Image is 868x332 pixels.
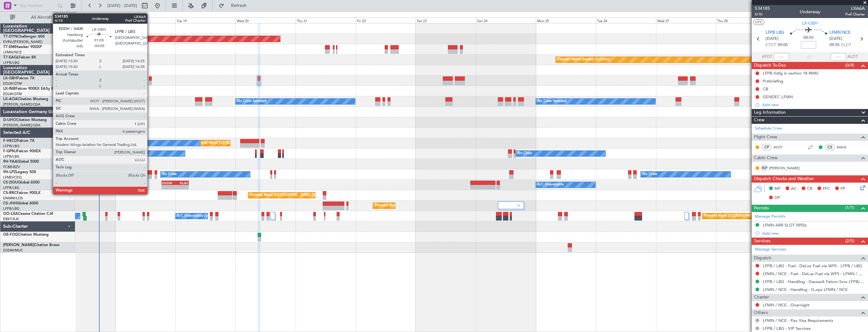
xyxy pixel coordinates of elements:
a: 9H-LPZLegacy 500 [3,170,36,174]
span: FFC [823,186,830,192]
a: CS-DOUGlobal 6500 [3,181,40,184]
span: Cabin Crew [754,154,778,162]
a: F-HECDFalcon 7X [3,139,34,143]
a: LX-GBHFalcon 7X [3,76,34,80]
a: CS-RRCFalcon 900LX [3,191,40,195]
a: LFPB/LBG [3,206,20,211]
span: F-GPNJ [3,149,17,153]
a: LX-AOACitation Mustang [3,97,48,101]
a: FCBB/BZV [3,165,20,169]
span: LFMN NCE [829,30,851,36]
a: [PERSON_NAME]/QSA [3,123,40,128]
div: Tue 19 [175,17,235,23]
div: Planned Maint [GEOGRAPHIC_DATA] ([GEOGRAPHIC_DATA]) [250,190,349,200]
div: [DATE] [76,13,87,18]
a: LFPB/LBG [3,185,20,190]
span: T7-EAGL [3,56,19,59]
span: ETOT [766,42,776,48]
span: Pref Charter [845,12,865,17]
span: Permits [754,205,769,212]
a: CS-JHHGlobal 6000 [3,202,38,205]
span: 534185 [755,5,770,12]
a: LFPB/LBG [3,144,20,148]
div: No Crew [517,149,532,158]
span: ATOT [762,54,772,60]
a: LFMN / NCE - Fuel - DeLux Fuel via WFS - LFMN / NCE [763,271,865,276]
button: UTC [753,19,764,25]
span: 00:55 [804,35,814,41]
span: (0/4) [845,62,854,69]
a: [PERSON_NAME]/QSA [3,102,40,107]
span: 09:00 [778,42,788,48]
span: Dispatch Checks and Weather [754,175,814,183]
div: CB [763,86,768,92]
a: Schedule Crew [755,125,782,132]
a: EBKT/KJK [3,217,19,221]
a: EVRA/[PERSON_NAME] [3,39,42,44]
a: Manage Permits [755,214,785,220]
span: LXA6A [845,5,865,12]
span: MF [774,186,780,192]
a: EDDM/MUC [3,248,23,253]
div: No Crew [112,138,126,148]
span: CS-JHH [3,202,17,205]
div: Mon 18 [115,17,175,23]
span: OE-FOG [3,233,18,237]
span: ALDT [847,54,858,60]
span: (1/1) [845,204,854,211]
span: 9H-YAA [3,160,17,164]
span: DP [774,195,780,201]
div: Underway [800,9,820,15]
div: EGGW [162,181,175,185]
span: 09:55 [829,42,840,48]
span: [PERSON_NAME] [3,243,34,247]
span: 5/10 [755,12,770,17]
a: OE-FOGCitation Mustang [3,233,49,237]
a: EDLW/DTM [3,92,22,96]
span: 9H-LPZ [3,170,16,174]
span: F-HECD [3,139,17,143]
img: arrow-gray.svg [517,204,520,207]
span: CS-DOU [3,181,18,184]
a: T7-EAGLFalcon 8X [3,56,36,59]
a: OO-LXACessna Citation CJ4 [3,212,53,216]
a: LFMN / NCE - Handling - G.ops LFMN / NCE [763,287,848,292]
div: Sat 23 [416,17,476,23]
div: ISP [761,165,767,172]
a: [PERSON_NAME] [769,165,799,171]
a: DNMM/LOS [3,196,23,201]
span: T7-EMI [3,45,15,49]
span: [DATE] [766,36,779,42]
div: A/C Unavailable [GEOGRAPHIC_DATA] ([GEOGRAPHIC_DATA] National) [177,211,295,221]
div: KLAX [175,181,188,185]
div: Wed 20 [235,17,296,23]
a: WOT [773,144,788,150]
span: CR [807,186,812,192]
a: LFMN / NCE - Pax Visa Requirements [763,318,833,323]
div: Sun 24 [476,17,536,23]
div: Planned Maint [GEOGRAPHIC_DATA] ([GEOGRAPHIC_DATA]) [375,201,474,210]
a: LFPB / LBG - VIP Services [763,326,811,331]
span: Dispatch [754,255,771,262]
button: All Aircraft [7,12,69,22]
span: LX-GBH [802,20,818,27]
div: Planned Maint [GEOGRAPHIC_DATA] ([GEOGRAPHIC_DATA] National) [704,211,818,221]
a: 9H-YAAGlobal 5000 [3,160,39,164]
div: Prebriefing [763,78,783,84]
a: LFPB/LBG [3,154,20,159]
button: Refresh [216,1,254,11]
a: LFPB / LBG - Fuel - DeLux Fuel via WFS - LFPB / LBG [763,263,862,269]
span: ELDT [841,42,851,48]
a: LX-INBFalcon 900EX EASy II [3,87,53,91]
a: LFMD/CEQ [3,175,21,180]
div: Thu 21 [296,17,356,23]
span: T7-DYN [3,35,17,39]
span: Dispatch To-Dos [754,62,786,69]
span: Leg Information [754,109,786,116]
span: [DATE] - [DATE] [107,3,137,9]
div: CS [825,144,835,151]
div: Mon 25 [536,17,596,23]
div: Tue 26 [596,17,656,23]
span: LFPB LBG [766,30,784,36]
span: All Aircraft [16,15,67,20]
